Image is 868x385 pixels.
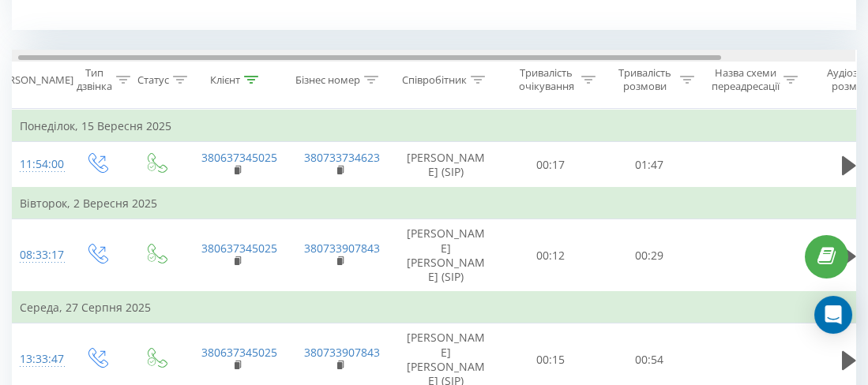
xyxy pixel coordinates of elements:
[201,345,277,360] a: 380637345025
[402,73,467,87] div: Співробітник
[137,73,169,87] div: Статус
[20,344,51,375] div: 13:33:47
[295,73,360,87] div: Бізнес номер
[210,73,240,87] div: Клієнт
[391,142,502,189] td: [PERSON_NAME] (SIP)
[201,241,277,256] a: 380637345025
[515,66,577,93] div: Тривалість очікування
[77,66,112,93] div: Тип дзвінка
[304,150,380,165] a: 380733734623
[391,219,502,292] td: [PERSON_NAME] [PERSON_NAME] (SIP)
[304,241,380,256] a: 380733907843
[502,219,600,292] td: 00:12
[201,150,277,165] a: 380637345025
[814,296,852,334] div: Open Intercom Messenger
[600,142,699,189] td: 01:47
[614,66,676,93] div: Тривалість розмови
[20,240,51,271] div: 08:33:17
[20,149,51,180] div: 11:54:00
[304,345,380,360] a: 380733907843
[600,219,699,292] td: 00:29
[712,66,780,93] div: Назва схеми переадресації
[502,142,600,189] td: 00:17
